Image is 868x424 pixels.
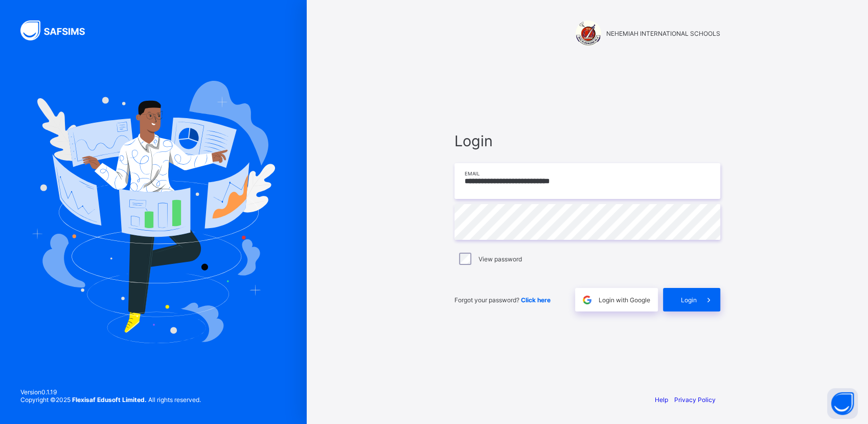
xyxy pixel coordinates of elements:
strong: Flexisaf Edusoft Limited. [72,396,147,404]
a: Privacy Policy [674,396,716,404]
span: Version 0.1.19 [20,388,201,396]
span: Login [454,132,720,150]
span: Login with Google [599,296,650,304]
img: Hero Image [32,81,275,343]
label: View password [478,255,522,263]
span: Forgot your password? [454,296,551,304]
a: Help [655,396,668,404]
img: SAFSIMS Logo [20,20,97,40]
button: Open asap [827,388,858,419]
span: Login [681,296,697,304]
span: NEHEMIAH INTERNATIONAL SCHOOLS [606,30,720,37]
img: google.396cfc9801f0270233282035f929180a.svg [581,294,593,306]
a: Click here [521,296,551,304]
span: Copyright © 2025 All rights reserved. [20,396,201,404]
